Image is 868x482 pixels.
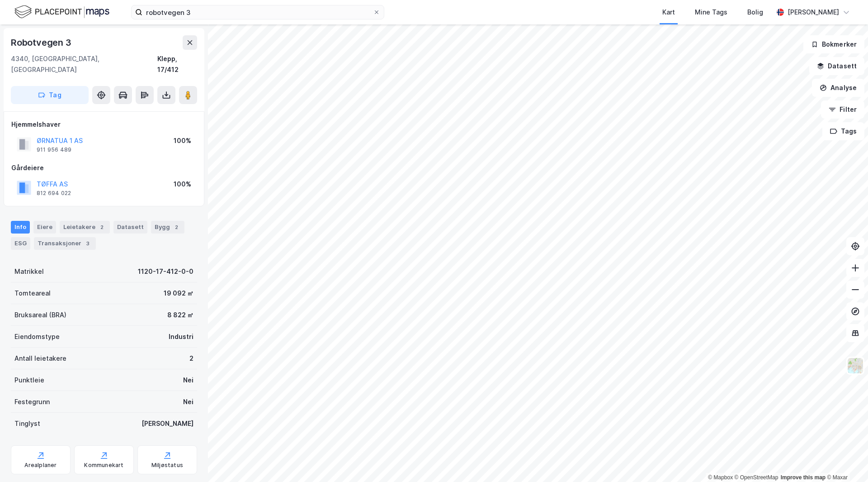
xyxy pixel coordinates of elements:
div: Matrikkel [14,266,44,277]
div: ESG [11,237,30,250]
div: Bolig [747,7,763,18]
button: Tag [11,86,89,104]
div: 2 [97,223,106,232]
div: Leietakere [60,221,110,234]
div: 100% [174,179,191,190]
div: [PERSON_NAME] [788,7,839,18]
div: Antall leietakere [14,353,66,364]
img: Z [847,357,864,374]
div: 2 [172,223,181,232]
div: Kart [662,7,675,18]
div: Bygg [151,221,184,234]
div: 4340, [GEOGRAPHIC_DATA], [GEOGRAPHIC_DATA] [11,53,157,75]
a: Mapbox [708,474,733,481]
div: Tomteareal [14,288,51,299]
div: 8 822 ㎡ [167,310,193,320]
div: Gårdeiere [11,162,197,173]
input: Søk på adresse, matrikkel, gårdeiere, leietakere eller personer [142,5,373,19]
button: Tags [822,122,864,140]
img: logo.f888ab2527a4732fd821a326f86c7f29.svg [14,4,109,20]
div: Eiere [33,221,56,234]
div: 2 [189,353,193,364]
div: Nei [183,396,193,407]
div: 19 092 ㎡ [164,288,193,299]
div: Tinglyst [14,418,40,429]
div: Transaksjoner [34,237,96,250]
div: Kommunekart [84,462,123,469]
div: Mine Tags [695,7,727,18]
div: 911 956 489 [37,146,71,153]
div: 812 694 022 [37,190,71,197]
div: Info [11,221,30,234]
div: 3 [83,239,92,248]
a: Improve this map [781,474,826,481]
button: Filter [821,100,864,119]
iframe: Chat Widget [823,439,868,482]
div: Bruksareal (BRA) [14,310,66,320]
div: 100% [174,135,191,146]
div: 1120-17-412-0-0 [138,266,193,277]
div: Miljøstatus [151,462,183,469]
div: Punktleie [14,375,44,386]
div: Eiendomstype [14,331,60,342]
div: Hjemmelshaver [11,119,197,130]
div: Datasett [113,221,147,234]
div: Nei [183,375,193,386]
button: Bokmerker [803,35,864,53]
div: Festegrunn [14,396,50,407]
div: Industri [169,331,193,342]
div: [PERSON_NAME] [142,418,193,429]
div: Arealplaner [24,462,57,469]
div: Klepp, 17/412 [157,53,197,75]
button: Analyse [812,79,864,97]
button: Datasett [809,57,864,75]
div: Robotvegen 3 [11,35,73,50]
a: OpenStreetMap [735,474,778,481]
